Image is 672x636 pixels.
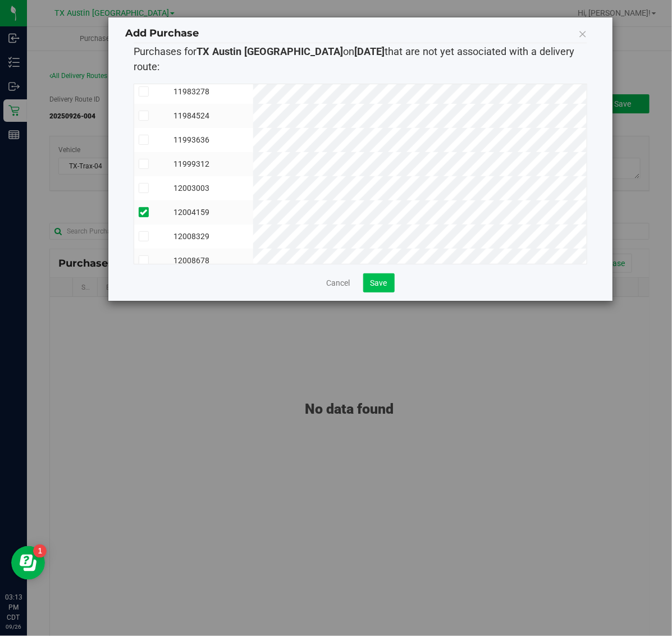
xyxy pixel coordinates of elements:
[169,200,253,225] td: 12004159
[371,278,387,287] span: Save
[169,176,253,200] td: 12003003
[327,277,350,289] a: Cancel
[196,45,343,57] strong: TX Austin [GEOGRAPHIC_DATA]
[169,104,253,128] td: 11984524
[125,27,199,39] span: Add Purchase
[363,273,395,292] button: Save
[169,128,253,152] td: 11993636
[169,225,253,249] td: 12008329
[169,249,253,273] td: 12008678
[169,152,253,176] td: 11999312
[11,546,45,580] iframe: Resource center
[134,44,587,75] p: Purchases for on that are not yet associated with a delivery route:
[169,79,253,104] td: 11983278
[33,545,47,558] iframe: Resource center unread badge
[354,45,385,57] strong: [DATE]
